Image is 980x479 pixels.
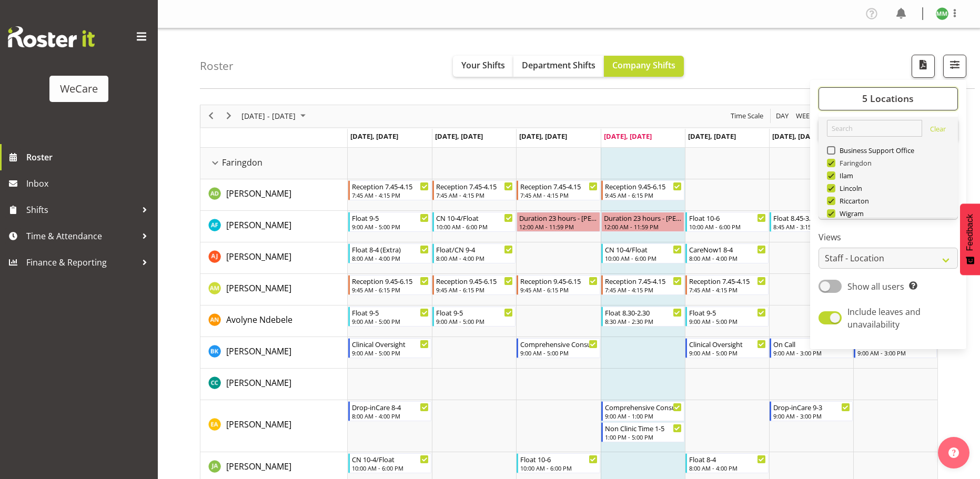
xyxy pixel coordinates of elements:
a: [PERSON_NAME] [226,460,291,473]
span: [DATE] - [DATE] [240,109,297,123]
div: Sep 29 - Oct 05, 2025 [238,105,312,127]
div: Aleea Devenport"s event - Reception 9.45-6.15 Begin From Thursday, October 2, 2025 at 9:45:00 AM ... [601,180,684,200]
div: Brian Ko"s event - Clinical Oversight Begin From Friday, October 3, 2025 at 9:00:00 AM GMT+13:00 ... [685,338,769,358]
div: Float 8-4 (Extra) [352,244,429,254]
span: Roster [26,149,153,165]
span: [PERSON_NAME] [226,345,291,357]
div: next period [220,105,238,127]
img: matthew-mckenzie11472.jpg [936,7,948,20]
div: 8:00 AM - 4:00 PM [436,254,513,262]
span: Your Shifts [461,59,505,71]
div: Reception 9.45-6.15 [520,276,597,286]
span: Wigram [835,209,864,218]
span: Department Shifts [522,59,595,71]
div: Amy Johannsen"s event - Float/CN 9-4 Begin From Tuesday, September 30, 2025 at 8:00:00 AM GMT+13:... [432,243,516,263]
div: 7:45 AM - 4:15 PM [352,191,429,199]
span: 5 Locations [862,92,914,105]
div: Duration 23 hours - [PERSON_NAME] [604,212,682,223]
span: Include leaves and unavailability [847,306,921,330]
div: Antonia Mao"s event - Reception 9.45-6.15 Begin From Wednesday, October 1, 2025 at 9:45:00 AM GMT... [517,275,600,295]
a: [PERSON_NAME] [226,345,291,358]
div: Ena Advincula"s event - Non Clinic Time 1-5 Begin From Thursday, October 2, 2025 at 1:00:00 PM GM... [601,422,684,442]
div: 9:00 AM - 5:00 PM [352,222,429,231]
div: Reception 9.45-6.15 [352,276,429,286]
div: Amy Johannsen"s event - Float 8-4 (Extra) Begin From Monday, September 29, 2025 at 8:00:00 AM GMT... [348,243,431,263]
div: Float 9-5 [689,307,766,318]
span: Ilam [835,171,854,180]
div: 12:00 AM - 11:59 PM [604,222,682,231]
div: 9:00 AM - 5:00 PM [520,349,597,357]
div: Jane Arps"s event - CN 10-4/Float Begin From Monday, September 29, 2025 at 10:00:00 AM GMT+13:00 ... [348,453,431,473]
div: Reception 9.45-6.15 [436,276,513,286]
a: [PERSON_NAME] [226,282,291,294]
div: Reception 7.45-4.15 [689,276,766,286]
div: 12:00 AM - 11:59 PM [519,222,597,231]
td: Ena Advincula resource [200,400,348,452]
button: Feedback - Show survey [960,203,980,275]
button: Department Shifts [513,56,604,77]
div: Jane Arps"s event - Float 8-4 Begin From Friday, October 3, 2025 at 8:00:00 AM GMT+13:00 Ends At ... [685,453,769,473]
div: Comprehensive Consult 9-5 [520,339,597,349]
button: 5 Locations [819,87,958,110]
a: [PERSON_NAME] [226,219,291,231]
input: Search [827,120,922,137]
div: CN 10-4/Float [352,454,429,464]
div: 9:45 AM - 6:15 PM [520,286,597,294]
div: Reception 7.45-4.15 [436,181,513,191]
div: WeCare [60,81,98,97]
div: 8:00 AM - 4:00 PM [689,464,766,472]
div: Float 8-4 [689,454,766,464]
span: [DATE], [DATE] [435,131,483,141]
label: Views [819,231,958,243]
div: 9:00 AM - 5:00 PM [689,317,766,325]
div: Alex Ferguson"s event - Duration 23 hours - Alex Ferguson Begin From Wednesday, October 1, 2025 a... [517,212,600,232]
a: [PERSON_NAME] [226,418,291,431]
div: previous period [202,105,220,127]
span: Show all users [847,281,904,292]
div: 9:00 AM - 1:00 PM [605,412,682,420]
span: Feedback [965,214,975,251]
span: [PERSON_NAME] [226,282,291,294]
span: Finance & Reporting [26,254,137,270]
div: 10:00 AM - 6:00 PM [352,464,429,472]
div: Alex Ferguson"s event - Duration 23 hours - Alex Ferguson Begin From Thursday, October 2, 2025 at... [601,212,684,232]
a: [PERSON_NAME] [226,376,291,389]
div: Ena Advincula"s event - Drop-inCare 8-4 Begin From Monday, September 29, 2025 at 8:00:00 AM GMT+1... [348,401,431,421]
div: Brian Ko"s event - Clinical Oversight Begin From Monday, September 29, 2025 at 9:00:00 AM GMT+13:... [348,338,431,358]
div: Aleea Devenport"s event - Reception 7.45-4.15 Begin From Monday, September 29, 2025 at 7:45:00 AM... [348,180,431,200]
div: Float 10-6 [689,212,766,223]
div: Non Clinic Time 1-5 [605,423,682,433]
div: CN 10-4/Float [436,212,513,223]
div: Aleea Devenport"s event - Reception 7.45-4.15 Begin From Wednesday, October 1, 2025 at 7:45:00 AM... [517,180,600,200]
button: Filter Shifts [943,55,966,78]
span: Faringdon [835,159,872,167]
span: Shifts [26,202,137,218]
div: Float 10-6 [520,454,597,464]
div: 9:00 AM - 3:00 PM [773,349,850,357]
td: Amy Johannsen resource [200,242,348,274]
div: 9:00 AM - 3:00 PM [773,412,850,420]
div: 8:00 AM - 4:00 PM [689,254,766,262]
img: Rosterit website logo [8,26,95,47]
span: Avolyne Ndebele [226,314,292,325]
div: 9:45 AM - 6:15 PM [605,191,682,199]
button: October 2025 [240,109,310,123]
button: Previous [204,109,218,123]
div: 10:00 AM - 6:00 PM [605,254,682,262]
div: 9:45 AM - 6:15 PM [352,286,429,294]
div: Avolyne Ndebele"s event - Float 9-5 Begin From Monday, September 29, 2025 at 9:00:00 AM GMT+13:00... [348,307,431,327]
div: 7:45 AM - 4:15 PM [689,286,766,294]
div: 9:00 AM - 3:00 PM [857,349,934,357]
span: [PERSON_NAME] [226,219,291,231]
button: Timeline Day [774,109,791,123]
span: [DATE], [DATE] [604,131,652,141]
button: Time Scale [729,109,765,123]
div: Reception 7.45-4.15 [520,181,597,191]
div: Drop-inCare 9-3 [773,402,850,412]
span: [PERSON_NAME] [226,251,291,262]
td: Aleea Devenport resource [200,179,348,211]
td: Faringdon resource [200,148,348,179]
div: CareNow1 8-4 [689,244,766,254]
div: 10:00 AM - 6:00 PM [436,222,513,231]
span: Week [795,109,815,123]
